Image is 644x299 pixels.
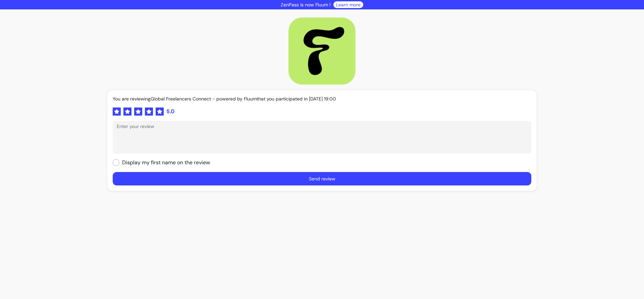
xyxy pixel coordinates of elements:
[113,95,531,102] p: You are reviewing Global Freelancers Connect - powered by Fluum that you participated in [DATE] 1...
[288,17,356,85] img: Logo provider
[336,1,361,8] a: Learn more
[117,130,527,151] textarea: Enter your review
[166,108,174,116] span: 5.0
[281,1,331,8] p: ZenPass is now Fluum !
[113,156,215,169] input: Display my first name on the review
[113,172,531,185] button: Send review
